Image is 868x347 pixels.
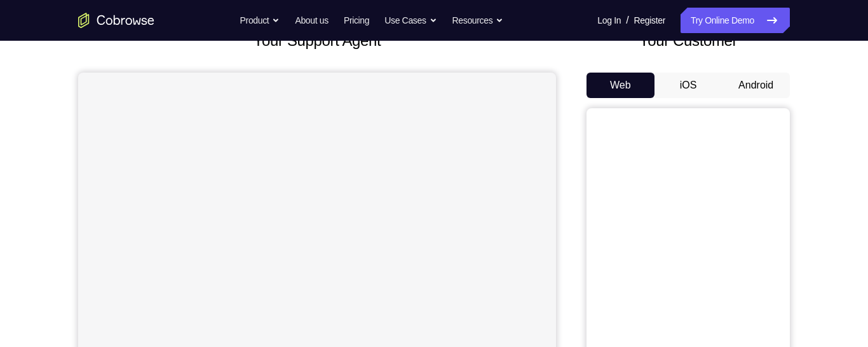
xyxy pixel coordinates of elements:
button: iOS [654,73,722,98]
button: Product [240,8,280,33]
a: Log In [597,8,621,33]
button: Android [722,73,790,98]
a: About us [295,8,328,33]
span: / [626,13,628,28]
a: Pricing [344,8,369,33]
button: Web [587,73,654,98]
h2: Your Support Agent [78,29,556,52]
a: Register [634,8,665,33]
button: Use Cases [384,8,437,33]
a: Go to the home page [78,13,154,28]
button: Resources [452,8,504,33]
h2: Your Customer [587,29,790,52]
a: Try Online Demo [681,8,790,33]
